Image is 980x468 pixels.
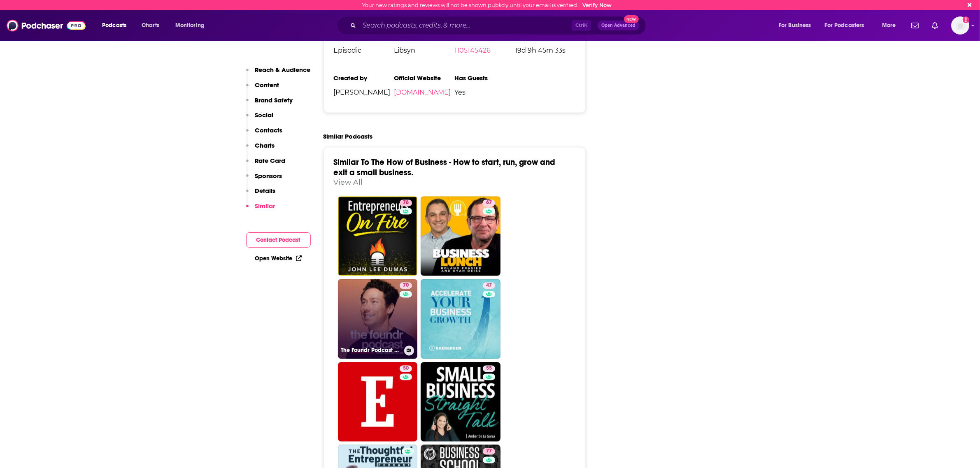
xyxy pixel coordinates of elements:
[403,199,409,207] span: 78
[334,88,394,96] span: [PERSON_NAME]
[483,200,495,206] a: 67
[246,111,274,126] button: Social
[246,157,286,172] button: Rate Card
[951,16,969,35] span: Logged in as MelissaPS
[819,19,876,32] button: open menu
[7,18,86,33] img: Podchaser - Follow, Share and Rate Podcasts
[483,283,495,289] a: 47
[246,126,283,141] button: Contacts
[825,20,864,31] span: For Podcasters
[255,141,275,149] p: Charts
[246,66,311,81] button: Reach & Audience
[601,23,635,28] span: Open Advanced
[454,88,515,96] span: Yes
[255,187,276,195] p: Details
[324,133,373,141] h2: Similar Podcasts
[334,178,363,187] a: View All
[394,88,451,96] a: [DOMAIN_NAME]
[338,197,418,276] a: 78
[175,20,205,31] span: Monitoring
[598,21,639,30] button: Open AdvancedNew
[773,19,822,32] button: open menu
[483,448,495,455] a: 77
[246,232,311,248] button: Contact Podcast
[246,202,275,217] button: Similar
[421,362,500,442] a: 55
[403,365,409,373] span: 50
[421,197,500,276] a: 67
[486,199,492,207] span: 67
[963,16,969,23] svg: Email not verified
[246,141,275,157] button: Charts
[400,283,412,289] a: 70
[338,279,418,359] a: 70The Foundr Podcast with [PERSON_NAME]
[515,46,575,54] span: 19d 9h 45m 33s
[908,19,922,32] a: Show notifications dropdown
[246,81,279,96] button: Content
[882,20,896,31] span: More
[246,96,293,111] button: Brand Safety
[246,187,276,202] button: Details
[255,172,282,180] p: Sponsors
[421,279,500,359] a: 47
[334,46,394,54] span: Episodic
[255,126,283,134] p: Contacts
[454,74,515,82] h3: Has Guests
[624,15,639,23] span: New
[483,366,495,372] a: 55
[341,347,401,354] h3: The Foundr Podcast with [PERSON_NAME]
[486,447,492,456] span: 77
[486,282,492,290] span: 47
[345,16,654,35] div: Search podcasts, credits, & more...
[454,46,491,54] a: 1105145426
[255,66,311,74] p: Reach & Audience
[400,366,412,372] a: 50
[255,81,279,89] p: Content
[572,20,591,31] span: Ctrl K
[255,111,274,119] p: Social
[246,172,282,187] button: Sponsors
[951,16,969,35] img: User Profile
[779,20,811,31] span: For Business
[255,255,302,262] a: Open Website
[142,20,159,31] span: Charts
[338,362,418,442] a: 50
[394,46,454,54] span: Libsyn
[582,2,612,8] a: Verify Now
[362,2,612,8] div: Your new ratings and reviews will not be shown publicly until your email is verified.
[486,365,492,373] span: 55
[334,158,556,178] a: Similar To The How of Business - How to start, run, grow and exit a small business.
[400,200,412,206] a: 78
[255,202,275,210] p: Similar
[136,19,164,32] a: Charts
[403,282,409,290] span: 70
[876,19,906,32] button: open menu
[255,157,286,164] p: Rate Card
[102,20,126,31] span: Podcasts
[334,74,394,82] h3: Created by
[394,74,454,82] h3: Official Website
[359,19,572,32] input: Search podcasts, credits, & more...
[255,96,293,104] p: Brand Safety
[170,19,215,32] button: open menu
[951,16,969,35] button: Show profile menu
[96,19,137,32] button: open menu
[929,19,941,32] a: Show notifications dropdown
